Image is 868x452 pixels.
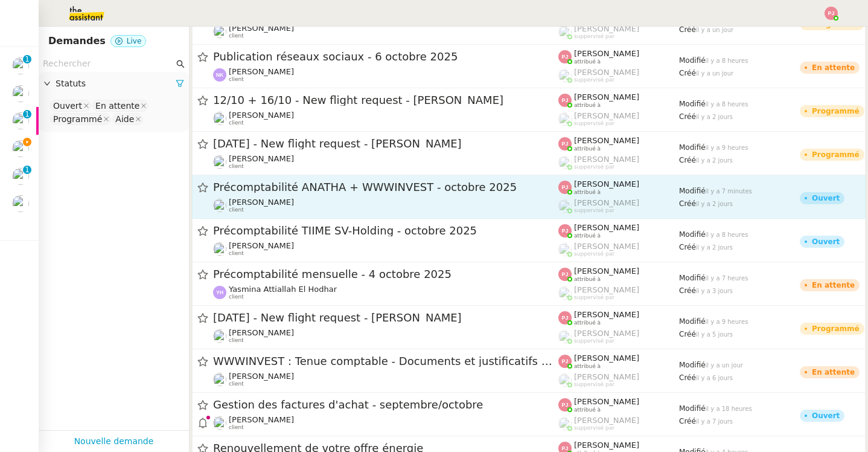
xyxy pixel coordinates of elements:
[112,113,143,125] nz-select-item: Aide
[706,231,748,238] span: il y a 8 heures
[812,282,855,289] div: En attente
[679,156,696,164] span: Créé
[679,417,696,425] span: Créé
[574,59,601,65] span: attribué à
[574,49,639,58] span: [PERSON_NAME]
[48,33,106,50] nz-page-header-title: Demandes
[574,310,639,319] span: [PERSON_NAME]
[115,114,134,124] div: Aide
[213,25,226,38] img: users%2FC9SBsJ0duuaSgpQFj5LgoEX8n0o2%2Favatar%2Fec9d51b8-9413-4189-adfb-7be4d8c96a3c
[50,100,91,112] nz-select-item: Ouvert
[679,274,706,282] span: Modifié
[53,100,82,111] div: Ouvert
[213,154,558,170] app-user-detailed-label: client
[696,201,733,207] span: il y a 2 jours
[558,242,679,257] app-user-label: suppervisé par
[812,238,840,245] div: Ouvert
[558,179,679,195] app-user-label: attribué à
[229,33,244,39] span: client
[558,286,572,300] img: users%2FoFdbodQ3TgNoWt9kP3GXAs5oaCq1%2Favatar%2Fprofile-pic.png
[12,168,29,185] img: users%2FyAaYa0thh1TqqME0LKuif5ROJi43%2Favatar%2F3a825d04-53b1-4b39-9daa-af456df7ce53
[574,233,601,239] span: attribué à
[12,85,29,102] img: users%2FW4OQjB9BRtYK2an7yusO0WsYLsD3%2Favatar%2F28027066-518b-424c-8476-65f2e549ac29
[574,242,639,251] span: [PERSON_NAME]
[558,181,572,194] img: svg
[229,111,294,120] span: [PERSON_NAME]
[558,69,572,82] img: users%2FoFdbodQ3TgNoWt9kP3GXAs5oaCq1%2Favatar%2Fprofile-pic.png
[574,223,639,232] span: [PERSON_NAME]
[574,294,614,301] span: suppervisé par
[558,372,679,388] app-user-label: suppervisé par
[25,55,30,66] p: 1
[213,95,558,106] span: 12/10 + 16/10 - New flight request - [PERSON_NAME]
[229,198,294,207] span: [PERSON_NAME]
[574,329,639,338] span: [PERSON_NAME]
[696,70,733,77] span: il y a un jour
[229,328,294,337] span: [PERSON_NAME]
[213,373,226,386] img: users%2FSoHiyPZ6lTh48rkksBJmVXB4Fxh1%2Favatar%2F784cdfc3-6442-45b8-8ed3-42f1cc9271a4
[574,198,639,207] span: [PERSON_NAME]
[558,136,679,152] app-user-label: attribué à
[229,337,244,344] span: client
[558,417,572,430] img: users%2FoFdbodQ3TgNoWt9kP3GXAs5oaCq1%2Favatar%2Fprofile-pic.png
[213,415,558,431] app-user-detailed-label: client
[706,405,752,412] span: il y a 18 heures
[558,24,679,40] app-user-label: suppervisé par
[696,244,733,251] span: il y a 2 jours
[558,268,572,281] img: svg
[213,155,226,169] img: users%2FC9SBsJ0duuaSgpQFj5LgoEX8n0o2%2Favatar%2Fec9d51b8-9413-4189-adfb-7be4d8c96a3c
[574,68,639,77] span: [PERSON_NAME]
[213,67,558,83] app-user-detailed-label: client
[812,325,860,332] div: Programmé
[574,92,639,102] span: [PERSON_NAME]
[213,328,558,344] app-user-detailed-label: client
[574,155,639,164] span: [PERSON_NAME]
[12,140,29,157] img: users%2FSoHiyPZ6lTh48rkksBJmVXB4Fxh1%2Favatar%2F784cdfc3-6442-45b8-8ed3-42f1cc9271a4
[696,418,733,425] span: il y a 7 jours
[213,51,558,62] span: Publication réseaux sociaux - 6 octobre 2025
[812,151,860,158] div: Programmé
[812,412,840,419] div: Ouvert
[127,37,142,45] span: Live
[574,354,639,363] span: [PERSON_NAME]
[229,76,244,83] span: client
[213,182,558,193] span: Précomptabilité ANATHA + WWWINVEST - octobre 2025
[229,372,294,381] span: [PERSON_NAME]
[558,373,572,387] img: users%2FoFdbodQ3TgNoWt9kP3GXAs5oaCq1%2Favatar%2Fprofile-pic.png
[574,266,639,276] span: [PERSON_NAME]
[558,111,679,127] app-user-label: suppervisé par
[574,363,601,370] span: attribué à
[574,320,601,326] span: attribué à
[213,198,558,213] app-user-detailed-label: client
[558,266,679,282] app-user-label: attribué à
[679,112,696,121] span: Créé
[229,294,244,300] span: client
[558,330,572,343] img: users%2FoFdbodQ3TgNoWt9kP3GXAs5oaCq1%2Favatar%2Fprofile-pic.png
[558,354,679,369] app-user-label: attribué à
[574,111,639,120] span: [PERSON_NAME]
[12,57,29,74] img: users%2FRqsVXU4fpmdzH7OZdqyP8LuLV9O2%2Favatar%2F0d6ec0de-1f9c-4f7b-9412-5ce95fe5afa7
[696,114,733,120] span: il y a 2 jours
[43,57,174,71] input: Rechercher
[679,69,696,77] span: Créé
[229,250,244,257] span: client
[558,355,572,368] img: svg
[558,25,572,39] img: users%2FoFdbodQ3TgNoWt9kP3GXAs5oaCq1%2Favatar%2Fprofile-pic.png
[679,404,706,413] span: Modifié
[23,55,31,63] nz-badge-sup: 1
[12,112,29,129] img: users%2FLK22qrMMfbft3m7ot3tU7x4dNw03%2Favatar%2Fdef871fd-89c7-41f9-84a6-65c814c6ac6f
[558,243,572,256] img: users%2FoFdbodQ3TgNoWt9kP3GXAs5oaCq1%2Favatar%2Fprofile-pic.png
[558,397,679,413] app-user-label: attribué à
[696,27,733,33] span: il y a un jour
[53,114,102,124] div: Programmé
[706,318,748,325] span: il y a 9 heures
[213,112,226,125] img: users%2FC9SBsJ0duuaSgpQFj5LgoEX8n0o2%2Favatar%2Fec9d51b8-9413-4189-adfb-7be4d8c96a3c
[558,311,572,324] img: svg
[679,317,706,326] span: Modifié
[229,154,294,163] span: [PERSON_NAME]
[229,381,244,387] span: client
[92,100,148,112] nz-select-item: En attente
[229,285,337,294] span: Yasmina Attiallah El Hodhar
[558,224,572,237] img: svg
[574,189,601,196] span: attribué à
